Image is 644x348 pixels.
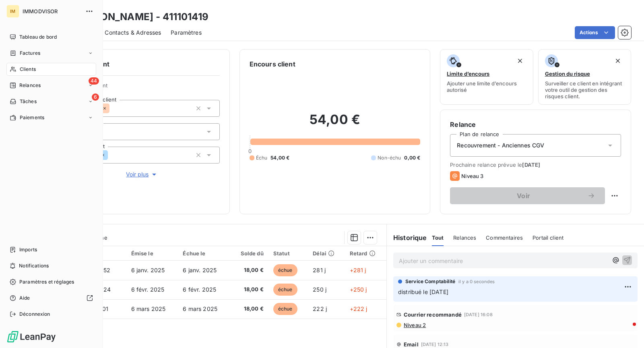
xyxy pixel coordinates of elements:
button: Limite d’encoursAjouter une limite d’encours autorisé [440,49,533,105]
span: Aide [19,294,30,302]
h6: Relance [450,120,621,129]
span: Paramètres et réglages [19,278,74,286]
span: 6 févr. 2025 [183,286,216,293]
span: 0,00 € [404,154,420,162]
span: Contacts & Adresses [105,29,161,37]
span: Tableau de bord [19,33,57,41]
div: Émise le [131,250,173,257]
span: 6 févr. 2025 [131,286,165,293]
span: 18,00 € [235,286,263,294]
span: Courrier recommandé [404,311,462,318]
span: Tout [432,234,444,241]
span: Tâches [20,98,37,105]
button: Gestion du risqueSurveiller ce client en intégrant votre outil de gestion des risques client. [538,49,631,105]
span: Clients [20,66,36,73]
span: Paramètres [171,29,202,37]
div: Statut [273,250,303,257]
span: Factures [20,50,40,57]
div: Délai [313,250,340,257]
span: 6 janv. 2025 [131,267,165,273]
span: Recouvrement - Anciennes CGV [457,141,544,149]
span: +250 j [350,286,367,293]
span: 6 mars 2025 [183,305,217,312]
img: Logo LeanPay [6,330,56,343]
span: Niveau 3 [461,173,483,179]
span: 250 j [313,286,326,293]
div: Solde dû [235,250,263,257]
h6: Encours client [250,59,295,69]
span: 6 [92,93,99,101]
span: IMMODVISOR [23,8,80,14]
span: 18,00 € [235,305,263,313]
span: 44 [89,77,99,85]
span: Commentaires [486,234,523,241]
span: Paiements [20,114,44,121]
span: Service Comptabilité [405,278,455,285]
span: 281 j [313,267,326,273]
span: échue [273,303,297,315]
span: distribué le [DATE] [398,288,448,295]
span: 6 mars 2025 [131,305,166,312]
span: [DATE] [522,162,540,168]
h3: [PERSON_NAME] - 411101419 [71,10,208,24]
div: Échue le [183,250,225,257]
span: il y a 0 secondes [458,279,495,284]
a: Aide [6,292,96,304]
span: Imports [19,246,37,253]
span: Limite d’encours [447,70,489,77]
span: Email [404,341,419,348]
span: +281 j [350,267,366,273]
span: 18,00 € [235,266,263,274]
h6: Informations client [49,59,220,69]
span: 54,00 € [270,154,289,162]
span: 0 [248,148,252,154]
iframe: Intercom live chat [617,321,636,340]
span: 222 j [313,305,327,312]
button: Actions [575,26,615,39]
input: Ajouter une valeur [109,105,116,112]
span: Non-échu [378,154,401,162]
h6: Historique [387,233,427,242]
span: Ajouter une limite d’encours autorisé [447,80,526,93]
span: échue [273,284,297,296]
span: Prochaine relance prévue le [450,162,621,168]
div: IM [6,5,19,18]
span: Relances [19,82,41,89]
span: Gestion du risque [545,70,590,77]
span: échue [273,264,297,276]
span: Portail client [533,234,563,241]
span: Notifications [19,262,49,269]
span: Voir [460,193,587,199]
span: Propriétés Client [65,82,220,93]
div: Retard [350,250,382,257]
span: 6 janv. 2025 [183,267,217,273]
span: Déconnexion [19,311,50,318]
h2: 54,00 € [250,112,421,136]
span: Voir plus [126,170,158,178]
span: +222 j [350,305,367,312]
span: [DATE] 16:08 [464,312,493,317]
span: Surveiller ce client en intégrant votre outil de gestion des risques client. [545,80,624,99]
input: Ajouter une valeur [108,151,114,159]
span: Relances [453,234,476,241]
span: Niveau 2 [403,322,426,328]
span: Échu [256,154,268,162]
button: Voir [450,187,605,204]
button: Voir plus [65,170,220,179]
span: [DATE] 12:13 [421,342,449,347]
